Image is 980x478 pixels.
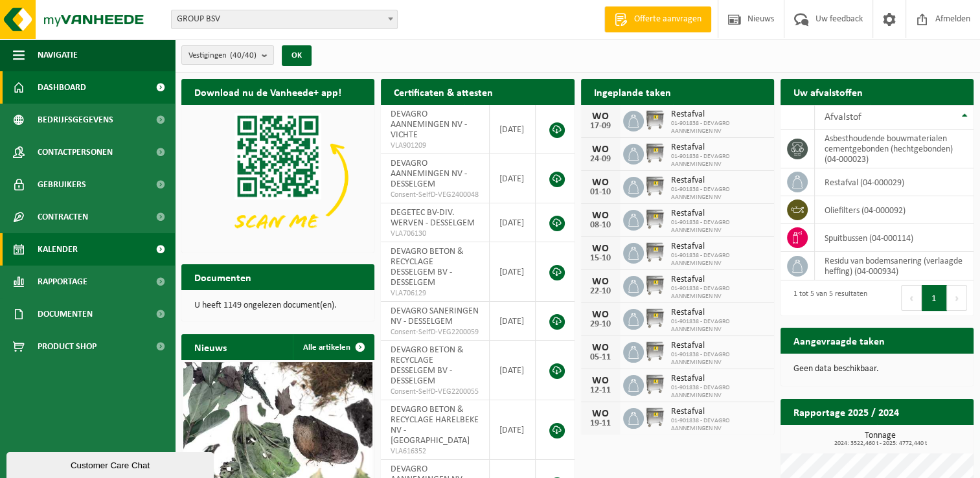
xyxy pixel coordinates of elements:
span: GROUP BSV [171,10,398,29]
a: Offerte aanvragen [604,6,711,32]
button: OK [282,45,312,66]
span: DEVAGRO BETON & RECYCLAGE DESSELGEM BV - DESSELGEM [391,247,464,288]
span: Documenten [38,298,93,330]
span: VLA706129 [391,288,479,299]
span: 2024: 3522,460 t - 2025: 4772,440 t [787,440,974,447]
span: Restafval [671,341,768,351]
img: WB-1100-GAL-GY-02 [644,208,666,230]
h2: Uw afvalstoffen [781,79,876,104]
span: Offerte aanvragen [631,13,705,26]
div: 1 tot 5 van 5 resultaten [787,284,867,312]
span: 01-901838 - DEVAGRO AANNEMINGEN NV [671,120,768,135]
td: [DATE] [490,203,536,242]
a: Alle artikelen [293,334,373,360]
span: 01-901838 - DEVAGRO AANNEMINGEN NV [671,384,768,400]
div: WO [587,244,613,254]
div: WO [587,177,613,188]
span: 01-901838 - DEVAGRO AANNEMINGEN NV [671,285,768,301]
img: WB-1100-GAL-GY-02 [644,241,666,263]
button: Previous [901,285,922,311]
span: 01-901838 - DEVAGRO AANNEMINGEN NV [671,351,768,367]
span: DEVAGRO AANNEMINGEN NV - VICHTE [391,109,467,140]
span: Restafval [671,209,768,219]
div: 22-10 [587,287,613,296]
span: Consent-SelfD-VEG2200055 [391,387,479,397]
span: 01-901838 - DEVAGRO AANNEMINGEN NV [671,186,768,201]
h2: Download nu de Vanheede+ app! [181,79,354,104]
p: Geen data beschikbaar. [793,365,961,374]
span: 01-901838 - DEVAGRO AANNEMINGEN NV [671,219,768,234]
div: WO [587,144,613,155]
td: asbesthoudende bouwmaterialen cementgebonden (hechtgebonden) (04-000023) [815,130,974,168]
span: Contracten [38,201,88,233]
span: VLA706130 [391,229,479,239]
p: U heeft 1149 ongelezen document(en). [194,301,361,310]
div: 29-10 [587,320,613,329]
img: WB-1100-GAL-GY-02 [644,373,666,395]
span: 01-901838 - DEVAGRO AANNEMINGEN NV [671,252,768,267]
iframe: chat widget [6,450,216,478]
span: Restafval [671,142,768,153]
div: 19-11 [587,419,613,428]
div: WO [587,211,613,221]
h2: Certificaten & attesten [381,79,506,104]
h2: Aangevraagde taken [781,328,898,353]
span: Restafval [671,374,768,384]
count: (40/40) [230,51,256,60]
td: [DATE] [490,302,536,341]
div: 15-10 [587,254,613,263]
div: 24-09 [587,155,613,164]
span: Restafval [671,242,768,252]
span: VLA616352 [391,446,479,457]
td: [DATE] [490,242,536,302]
span: Vestigingen [188,46,256,65]
div: 05-11 [587,353,613,362]
span: Restafval [671,176,768,186]
img: WB-1100-GAL-GY-02 [644,142,666,164]
span: Restafval [671,407,768,417]
h2: Ingeplande taken [581,79,684,104]
img: WB-1100-GAL-GY-02 [644,406,666,428]
a: Bekijk rapportage [877,424,972,450]
span: Restafval [671,109,768,120]
button: 1 [922,285,947,311]
h3: Tonnage [787,431,974,447]
td: spuitbussen (04-000114) [815,224,974,252]
span: Kalender [38,233,78,266]
td: [DATE] [490,154,536,203]
td: [DATE] [490,105,536,154]
div: WO [587,310,613,320]
span: DEGETEC BV-DIV. WERVEN - DESSELGEM [391,208,475,228]
span: GROUP BSV [172,10,397,28]
span: Gebruikers [38,168,86,201]
span: 01-901838 - DEVAGRO AANNEMINGEN NV [671,417,768,433]
span: 01-901838 - DEVAGRO AANNEMINGEN NV [671,153,768,168]
td: residu van bodemsanering (verlaagde heffing) (04-000934) [815,252,974,280]
div: WO [587,409,613,419]
span: VLA901209 [391,141,479,151]
span: Rapportage [38,266,87,298]
div: 17-09 [587,122,613,131]
span: Restafval [671,308,768,318]
span: Restafval [671,275,768,285]
span: Consent-SelfD-VEG2400048 [391,190,479,200]
button: Next [947,285,967,311]
div: 01-10 [587,188,613,197]
h2: Documenten [181,264,264,290]
div: 08-10 [587,221,613,230]
span: DEVAGRO AANNEMINGEN NV - DESSELGEM [391,159,467,189]
div: WO [587,376,613,386]
span: Navigatie [38,39,78,71]
span: Consent-SelfD-VEG2200059 [391,327,479,337]
img: WB-1100-GAL-GY-02 [644,274,666,296]
span: DEVAGRO BETON & RECYCLAGE HARELBEKE NV - [GEOGRAPHIC_DATA] [391,405,479,446]
h2: Nieuws [181,334,240,359]
td: oliefilters (04-000092) [815,196,974,224]
span: Contactpersonen [38,136,113,168]
td: [DATE] [490,400,536,460]
div: WO [587,343,613,353]
span: DEVAGRO BETON & RECYCLAGE DESSELGEM BV - DESSELGEM [391,345,464,386]
div: WO [587,111,613,122]
div: WO [587,277,613,287]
